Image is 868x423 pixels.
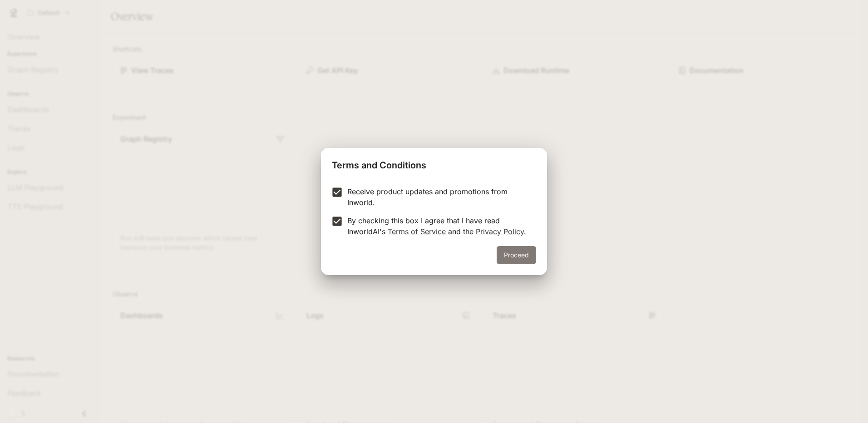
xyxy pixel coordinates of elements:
[497,246,536,264] button: Proceed
[476,227,524,236] a: Privacy Policy
[347,215,529,237] p: By checking this box I agree that I have read InworldAI's and the .
[388,227,446,236] a: Terms of Service
[347,186,529,208] p: Receive product updates and promotions from Inworld.
[321,148,547,179] h2: Terms and Conditions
